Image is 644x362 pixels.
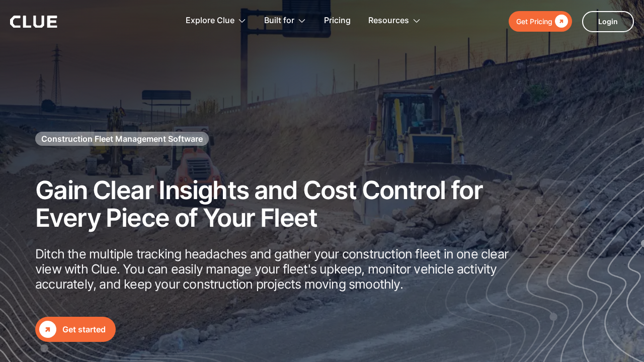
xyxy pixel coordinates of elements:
h1: Construction Fleet Management Software [41,133,203,144]
div: Get Pricing [516,15,552,28]
div: Built for [264,5,306,37]
div: Resources [368,5,409,37]
a: Pricing [324,5,351,37]
div: Built for [264,5,294,37]
div: Explore Clue [186,5,247,37]
div:  [552,15,568,28]
a: Get started [35,317,116,342]
a: Get Pricing [509,11,572,32]
h2: Gain Clear Insights and Cost Control for Every Piece of Your Fleet [35,176,513,232]
a: Login [582,11,634,32]
div: Explore Clue [186,5,234,37]
div:  [39,321,56,338]
div: Get started [62,323,106,336]
p: Ditch the multiple tracking headaches and gather your construction fleet in one clear view with C... [35,246,513,292]
div: Resources [368,5,421,37]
